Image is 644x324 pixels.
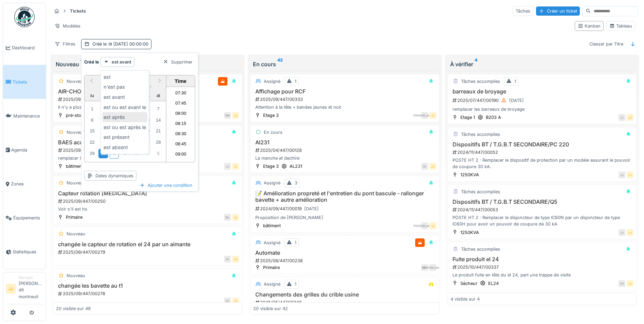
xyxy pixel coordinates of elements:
h3: Automate [253,250,436,256]
div: Nouveau [67,180,85,186]
div: Créer un ticket [536,6,580,16]
div: [PERSON_NAME] [421,222,428,229]
div: est avant [102,92,147,102]
div: Choose dimanche 7 septembre 2025 [154,104,163,113]
div: GL [421,163,428,170]
div: ML [421,264,428,271]
h3: Affichage pour RCF [253,88,436,95]
img: Badge_color-CXgf-gQk.svg [14,7,35,27]
div: Nouveau [67,272,85,279]
h3: 📝 Amélioration propreté et l'entretien du pont bascule - rallonger bavette + autre amélioration [253,190,436,203]
div: Primaire [66,214,82,220]
div: 1 [295,281,296,287]
div: Tâches [513,6,533,16]
div: Assigné [264,180,280,186]
div: 2025/09/447/00279 [57,249,239,255]
li: 08:15 [166,119,195,129]
div: [DATE] [509,97,524,104]
div: Primaire [263,264,280,271]
div: 20 visible sur 42 [253,305,288,312]
div: En cours [253,60,437,68]
strong: Créé le [84,59,99,65]
div: lundi [88,91,97,100]
li: 07:45 [166,99,195,109]
div: 2024/09/447/00019 [255,204,436,213]
div: Kanban [578,23,601,29]
li: 08:45 [166,140,195,150]
div: JJ [232,256,239,263]
sup: 4 [475,60,477,68]
div: Etage 3 [263,112,279,119]
div: JJ [627,229,633,236]
div: Le produit fuite en tête du el 24, part une trappe de visite [450,272,633,278]
div: JJ [429,112,436,119]
div: Tableau [609,23,632,29]
div: 2024/11/447/00052 [452,149,633,156]
strong: Tickets [67,8,89,14]
div: ML [224,214,231,221]
div: 2025/09/447/00255 [57,96,239,103]
div: Tâches accomplies [461,131,500,138]
h3: Dispositifs BT / T.G.B.T SECONDAIRE/Q5 [450,199,633,205]
h3: Changements des grilles du crible usine [253,291,436,298]
div: JJ [619,172,625,178]
div: 2025/09/447/00250 [57,198,239,204]
div: Etage 1 [460,114,475,121]
div: Manager [19,275,43,280]
div: GL [224,298,231,304]
div: Choose lundi 22 septembre 2025 [88,138,97,147]
div: Voir s'il est hs [56,206,239,212]
div: Dates dynamiques [84,171,136,181]
div: Tâches accomplies [461,78,500,85]
span: Zones [11,181,43,187]
div: 3 [295,180,297,186]
div: EL24 [488,280,499,287]
div: [PERSON_NAME] [429,264,436,271]
div: remplacer les barreaux de broyage [450,106,633,112]
div: Choose dimanche 14 septembre 2025 [154,115,163,125]
sup: 42 [277,60,283,68]
span: Maintenance [13,113,43,119]
div: Filtres [52,39,78,49]
h3: BAES accueil [56,139,239,146]
div: 1 [514,78,516,85]
div: 2025/08/447/00238 [255,257,436,264]
div: Classer par Titre [586,39,626,49]
h3: Fuite produit el 24 [450,256,633,263]
div: [PERSON_NAME] [421,112,428,119]
div: 2025/07/447/00190 [452,96,633,105]
span: Tickets [13,79,43,85]
div: bâtiment [66,163,84,169]
button: Next Month [155,76,166,87]
div: Choose mardi 9 septembre 2025 [98,115,108,125]
div: 2025/04/447/00128 [255,147,436,154]
span: Équipements [13,215,43,221]
div: Choose mardi 2 septembre 2025 [98,104,108,113]
div: Tâches accomplies [461,188,500,195]
div: est ou est après le [102,122,147,132]
div: Nouveau [56,60,239,68]
div: mardi [98,91,108,100]
div: JJ [232,298,239,304]
li: [PERSON_NAME] dit montreuil [19,275,43,303]
div: Choose lundi 15 septembre 2025 [88,126,97,136]
div: est ou est avant le [102,102,147,112]
div: Créé le [92,41,148,47]
div: JJ [627,114,633,121]
div: JJ [627,280,633,287]
div: est [102,72,147,82]
div: La manche et dechire [253,155,436,161]
div: il n'y a plus que 4 air chocs sur 8 qui fonctionnent [56,104,239,110]
div: Supprimer [160,57,195,67]
div: bâtiment [263,222,281,229]
div: Choose lundi 1 septembre 2025 [88,104,97,113]
div: Time [168,78,193,84]
span: [DATE] 00:00:00 [107,41,148,47]
div: Assigné [264,78,280,85]
div: Modèles [52,21,84,31]
div: Month septembre, 2025 [87,104,164,159]
div: 2025/05/447/00146 [255,299,436,306]
div: est après [102,112,147,122]
div: remplacer le BAES lors de sont arrivé [56,155,239,161]
div: 2025/09/447/00333 [255,96,436,103]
